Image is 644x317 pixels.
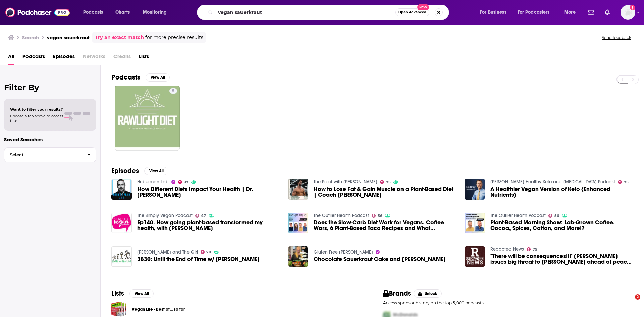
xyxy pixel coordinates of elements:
a: 56 [372,214,382,218]
span: Open Advanced [398,11,426,14]
span: Ep140. How going plant-based transformed my health, with [PERSON_NAME] [137,220,280,231]
a: 70 [201,250,211,254]
img: How to Lose Fat & Gain Muscle on a Plant-Based Diet | Coach Fritz Horstmann [288,179,309,200]
span: Chocolate Sauerkraut Cake and [PERSON_NAME] [314,256,446,262]
a: Try an exact match [95,34,144,41]
button: Select [4,147,96,162]
button: open menu [475,7,515,18]
span: 75 [386,181,391,184]
span: Want to filter your results? [10,107,63,112]
a: 47 [195,214,206,218]
a: Lists [139,51,149,65]
img: Ep140. How going plant-based transformed my health, with Bailey Ruskus [111,213,132,233]
p: Saved Searches [4,136,96,143]
a: Plant-Based Morning Show: Lab-Grown Coffee, Cocoa, Spices, Cotton, and More!? [465,213,485,233]
a: Does the Slow-Carb Diet Work for Vegans, Coffee Wars, 6 Plant-Based Taco Recipes and What Doug Th... [288,213,309,233]
a: Show notifications dropdown [585,7,597,18]
a: Huberman Lab [137,179,169,185]
span: More [564,8,576,17]
img: "There will be consequences!!!" Trump issues big threat to Putin ahead of peace summit | Redacted [465,246,485,267]
a: Keith and The Girl [137,249,198,255]
div: Search podcasts, credits, & more... [203,5,455,20]
a: 97 [178,180,189,184]
button: open menu [559,7,584,18]
a: 75 [527,247,537,251]
a: 5 [169,88,177,94]
span: 3830: Until the End of Time w/ [PERSON_NAME] [137,256,260,262]
span: How to Lose Fat & Gain Muscle on a Plant-Based Diet | Coach [PERSON_NAME] [314,186,457,198]
button: open menu [513,7,559,18]
a: The Proof with Simon Hill [314,179,377,185]
span: 56 [554,214,559,217]
span: 47 [201,214,206,217]
img: How Different Diets Impact Your Health | Dr. Christopher Gardner [111,179,132,200]
img: Chocolate Sauerkraut Cake and Arancini [288,246,309,267]
a: PodcastsView All [111,73,170,82]
span: Charts [115,8,130,17]
h2: Lists [111,289,124,298]
button: View All [144,167,168,175]
span: For Business [480,8,506,17]
span: How Different Diets Impact Your Health | Dr. [PERSON_NAME] [137,186,280,198]
span: Select [4,153,82,157]
img: A Healthier Vegan Version of Keto (Enhanced Nutrients) [465,179,485,200]
a: 56 [548,214,559,218]
img: Podchaser - Follow, Share and Rate Podcasts [5,6,70,19]
a: "There will be consequences!!!" Trump issues big threat to Putin ahead of peace summit | Redacted [490,253,633,265]
span: for more precise results [145,34,203,41]
span: Logged in as WesBurdett [621,5,635,20]
a: EpisodesView All [111,167,168,175]
iframe: Intercom live chat [621,294,637,310]
span: Networks [83,51,105,65]
span: Podcasts [83,8,103,17]
span: 97 [184,181,189,184]
a: Charts [111,7,134,18]
span: "There will be consequences!!!" [PERSON_NAME] issues big threat to [PERSON_NAME] ahead of peace s... [490,253,633,265]
a: The Outlier Health Podcast [490,213,546,218]
a: All [8,51,14,65]
a: 3830: Until the End of Time w/ Myq Kaplan [111,246,132,267]
h3: vegan sauerkraut [47,34,90,41]
h2: Episodes [111,167,139,175]
a: 3830: Until the End of Time w/ Myq Kaplan [137,256,260,262]
a: 75 [618,180,629,184]
span: A Healthier Vegan Version of Keto (Enhanced Nutrients) [490,186,633,198]
a: Gluten Free Angela [314,249,373,255]
a: Ep140. How going plant-based transformed my health, with Bailey Ruskus [137,220,280,231]
a: The Outlier Health Podcast [314,213,369,218]
a: Vegan Life - Best of... so far [132,306,185,313]
a: ListsView All [111,289,154,298]
svg: Add a profile image [630,5,635,10]
h3: Search [22,34,39,41]
a: 75 [380,180,391,184]
a: Plant-Based Morning Show: Lab-Grown Coffee, Cocoa, Spices, Cotton, and More!? [490,220,633,231]
a: Dr. Berg’s Healthy Keto and Intermittent Fasting Podcast [490,179,615,185]
a: Chocolate Sauerkraut Cake and Arancini [314,256,446,262]
span: 56 [378,214,382,217]
button: Open AdvancedNew [395,8,429,16]
a: Does the Slow-Carb Diet Work for Vegans, Coffee Wars, 6 Plant-Based Taco Recipes and What Doug Th... [314,220,457,231]
span: 2 [635,294,640,300]
a: Redacted News [490,246,524,252]
span: 75 [533,248,537,251]
a: Vegan Life - Best of... so far [111,302,126,317]
p: Access sponsor history on the top 5,000 podcasts. [383,300,633,305]
button: open menu [78,7,112,18]
span: For Podcasters [518,8,550,17]
span: Does the Slow-Carb Diet Work for Vegans, Coffee Wars, 6 Plant-Based Taco Recipes and What [PERSON... [314,220,457,231]
a: Episodes [53,51,75,65]
button: Unlock [414,289,442,298]
a: Podcasts [22,51,45,65]
span: Monitoring [143,8,167,17]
